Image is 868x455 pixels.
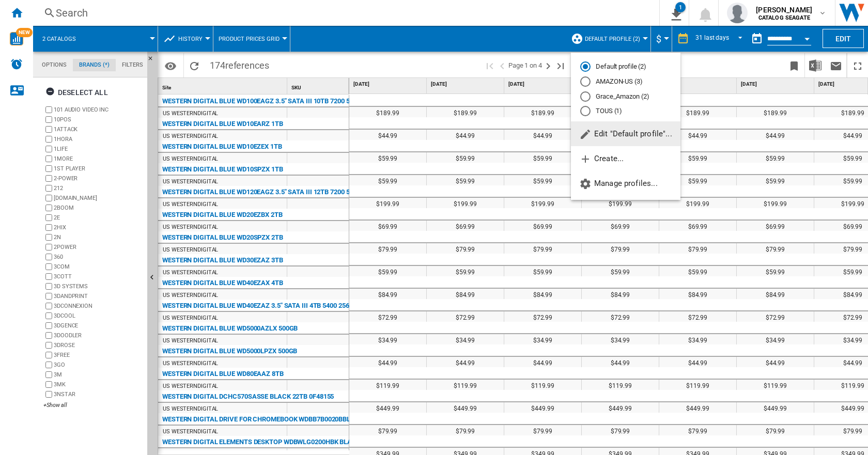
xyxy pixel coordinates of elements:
span: Manage profiles... [579,179,658,188]
md-radio-button: TOUS (1) [580,106,671,116]
span: Create... [579,154,624,163]
span: Edit "Default profile"... [579,129,672,138]
md-radio-button: Grace_Amazon (2) [580,91,671,101]
md-radio-button: AMAZON-US (3) [580,77,671,87]
md-radio-button: Default profile (2) [580,62,671,72]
